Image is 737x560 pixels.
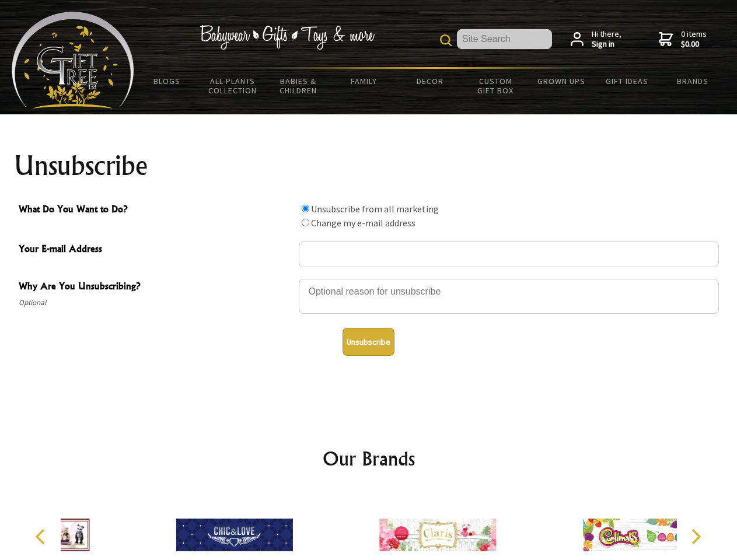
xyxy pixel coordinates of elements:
[134,69,200,93] a: BLOGS
[659,29,707,50] a: 0 items$0.00
[12,12,134,108] img: Babyware - Gifts - Toys and more...
[200,69,266,103] a: All Plants Collection
[200,25,375,50] img: Babywear - Gifts - Toys & more
[266,69,331,103] a: Babies & Children
[397,69,463,93] a: Decor
[457,29,552,49] input: Site Search
[19,279,293,296] span: Why Are You Unsubscribing?
[311,217,415,229] label: Change my e-mail address
[19,296,293,310] span: Optional
[19,202,293,219] span: What Do You Want to Do?
[23,444,714,473] h2: Our Brands
[681,39,707,50] strong: $0.00
[331,69,397,93] a: Family
[571,29,621,50] a: Hi there,Sign in
[681,29,707,50] span: 0 items
[302,219,309,226] input: What Do You Want to Do?
[592,39,621,50] strong: Sign in
[311,203,439,215] label: Unsubscribe from all marketing
[528,69,594,93] a: Grown Ups
[299,242,719,267] input: Your E-mail Address
[343,328,394,356] button: Unsubscribe
[440,34,452,46] img: product search
[683,524,708,549] button: Next
[463,69,529,103] a: Custom Gift Box
[19,242,293,258] span: Your E-mail Address
[660,69,726,93] a: Brands
[299,279,719,314] textarea: Why Are You Unsubscribing?
[14,152,724,180] h1: Unsubscribe
[594,69,660,93] a: Gift Ideas
[592,29,621,50] span: Hi there,
[29,524,55,549] button: Previous
[302,205,309,212] input: What Do You Want to Do?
